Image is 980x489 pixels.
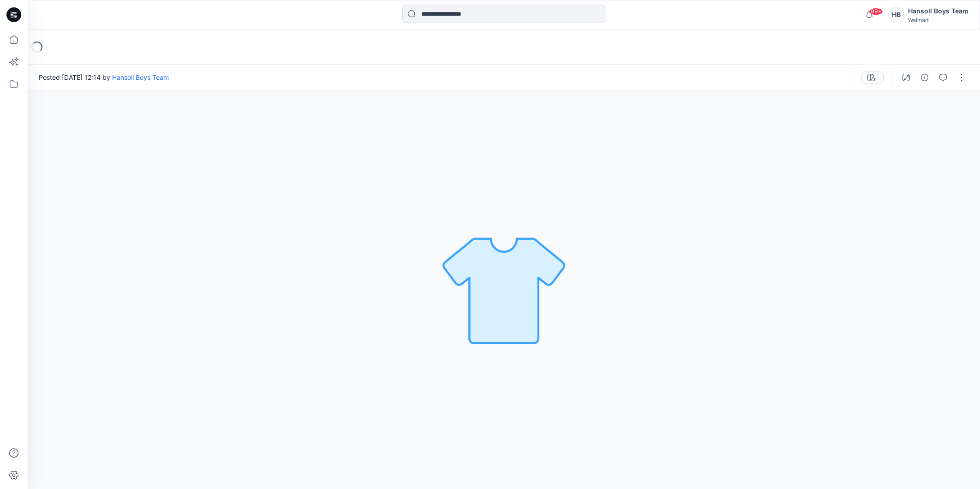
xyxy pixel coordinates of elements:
span: 99+ [869,8,883,15]
div: Walmart [908,17,968,24]
div: Hansoll Boys Team [908,6,968,17]
span: Posted [DATE] 12:14 by [39,72,169,82]
img: No Outline [439,225,568,354]
a: Hansoll Boys Team [112,73,169,81]
button: Details [917,70,932,85]
div: HB [888,6,904,23]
